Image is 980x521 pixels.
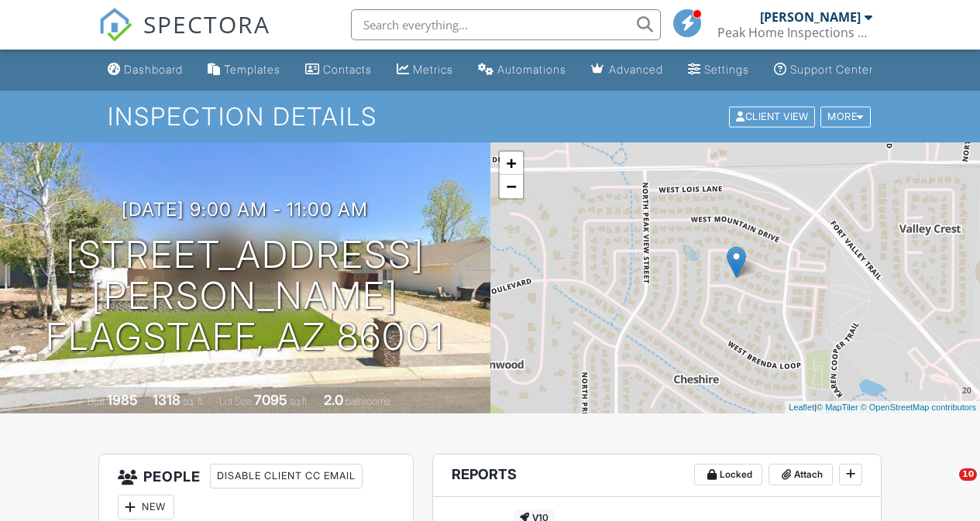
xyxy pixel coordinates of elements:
iframe: Intercom live chat [927,468,965,506]
div: Dashboard [124,63,183,76]
div: 1985 [107,392,138,408]
span: 10 [959,468,977,481]
div: | [785,401,980,414]
a: Zoom in [500,152,523,175]
h1: [STREET_ADDRESS][PERSON_NAME] Flagstaff, AZ 86001 [25,235,466,357]
div: Peak Home Inspections of Northern Arizona [717,25,872,40]
span: sq.ft. [290,396,309,407]
div: Settings [704,63,749,76]
a: Support Center [768,56,879,84]
span: Lot Size [219,396,252,407]
div: 2.0 [324,392,343,408]
a: Advanced [585,56,669,84]
span: sq. ft. [183,396,205,407]
img: The Best Home Inspection Software - Spectora [98,8,132,42]
a: © MapTiler [817,403,858,412]
div: New [118,495,174,519]
div: 1318 [153,392,181,408]
span: SPECTORA [143,8,270,40]
span: bathrooms [346,396,390,407]
a: Contacts [299,56,378,84]
a: Client View [727,110,819,122]
div: Metrics [413,63,453,76]
div: [PERSON_NAME] [760,9,861,25]
a: SPECTORA [98,21,270,53]
div: Support Center [790,63,873,76]
a: Settings [682,56,755,84]
a: Automations (Basic) [472,56,573,84]
div: Contacts [323,63,372,76]
div: Client View [729,106,815,127]
span: Built [88,396,105,407]
div: Advanced [609,63,663,76]
div: 7095 [254,392,287,408]
a: Dashboard [101,56,189,84]
a: Metrics [390,56,459,84]
div: Templates [224,63,280,76]
div: Automations [497,63,566,76]
a: Leaflet [789,403,814,412]
a: Zoom out [500,175,523,198]
h3: [DATE] 9:00 am - 11:00 am [122,199,368,220]
h1: Inspection Details [108,103,872,130]
div: More [820,106,871,127]
a: © OpenStreetMap contributors [861,403,976,412]
input: Search everything... [351,9,661,40]
a: Templates [201,56,287,84]
div: Disable Client CC Email [210,464,363,488]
